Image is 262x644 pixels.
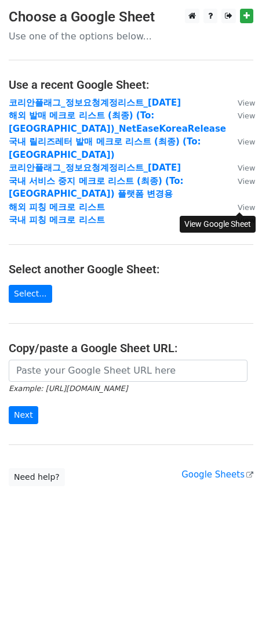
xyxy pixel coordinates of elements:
[9,97,181,108] a: 코리안플래그_정보요청계정리스트_[DATE]
[9,384,128,393] small: Example: [URL][DOMAIN_NAME]
[9,78,253,92] h4: Use a recent Google Sheet:
[181,469,253,480] a: Google Sheets
[204,588,262,644] iframe: Chat Widget
[9,9,253,26] h3: Choose a Google Sheet
[226,136,255,147] a: View
[9,202,105,212] a: 해외 피칭 메크로 리스트
[9,162,181,173] a: 코리안플래그_정보요청계정리스트_[DATE]
[238,203,255,212] small: View
[238,177,255,186] small: View
[238,164,255,172] small: View
[226,176,255,186] a: View
[238,138,255,146] small: View
[180,216,256,233] div: View Google Sheet
[226,202,255,212] a: View
[226,110,255,121] a: View
[9,110,226,134] a: 해외 발매 메크로 리스트 (최종) (To: [GEOGRAPHIC_DATA])_NetEaseKoreaRelease
[9,215,105,225] a: 국내 피칭 메크로 리스트
[9,341,253,355] h4: Copy/paste a Google Sheet URL:
[9,406,38,424] input: Next
[9,360,248,382] input: Paste your Google Sheet URL here
[9,176,183,200] a: 국내 서비스 중지 메크로 리스트 (최종) (To:[GEOGRAPHIC_DATA]) 플랫폼 변경용
[238,111,255,120] small: View
[9,285,52,303] a: Select...
[226,97,255,108] a: View
[238,99,255,107] small: View
[226,162,255,173] a: View
[9,30,253,42] p: Use one of the options below...
[9,262,253,276] h4: Select another Google Sheet:
[9,468,65,486] a: Need help?
[9,136,201,160] a: 국내 릴리즈레터 발매 메크로 리스트 (최종) (To:[GEOGRAPHIC_DATA])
